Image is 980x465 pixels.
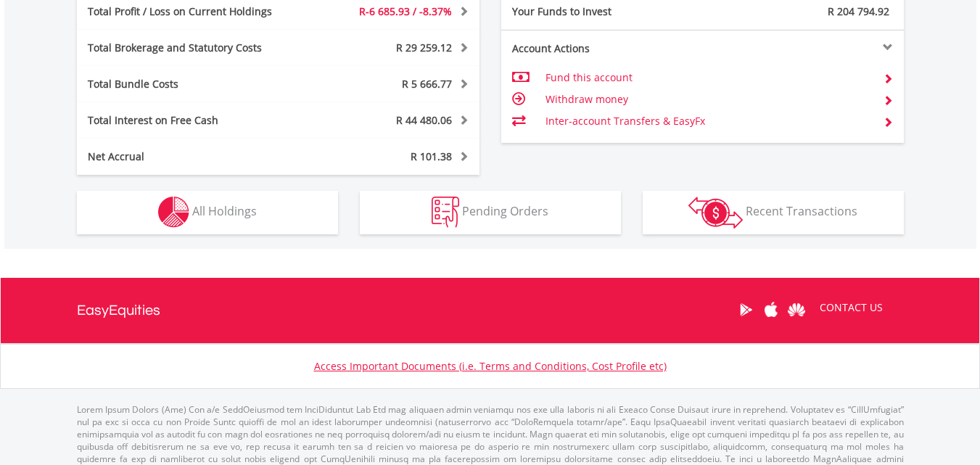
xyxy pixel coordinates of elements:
[784,287,810,332] a: Huawei
[77,41,312,55] div: Total Brokerage and Statutory Costs
[360,191,621,234] button: Pending Orders
[688,197,743,229] img: transactions-zar-wht.png
[192,203,257,219] span: All Holdings
[501,4,703,19] div: Your Funds to Invest
[158,197,189,228] img: holdings-wht.png
[545,110,871,132] td: Inter-account Transfers & EasyFx
[501,41,703,56] div: Account Actions
[759,287,784,332] a: Apple
[77,113,312,128] div: Total Interest on Free Cash
[77,77,312,91] div: Total Bundle Costs
[810,287,893,328] a: CONTACT US
[545,67,871,89] td: Fund this account
[746,203,857,219] span: Recent Transactions
[411,149,452,163] span: R 101.38
[828,4,889,18] span: R 204 794.92
[432,197,459,228] img: pending_instructions-wht.png
[359,4,452,18] span: R-6 685.93 / -8.37%
[396,41,452,54] span: R 29 259.12
[77,191,338,234] button: All Holdings
[77,278,160,343] a: EasyEquities
[77,4,312,19] div: Total Profit / Loss on Current Holdings
[314,359,667,373] a: Access Important Documents (i.e. Terms and Conditions, Cost Profile etc)
[643,191,904,234] button: Recent Transactions
[402,77,452,91] span: R 5 666.77
[462,203,548,219] span: Pending Orders
[545,89,871,110] td: Withdraw money
[77,149,312,164] div: Net Accrual
[733,287,759,332] a: Google Play
[396,113,452,127] span: R 44 480.06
